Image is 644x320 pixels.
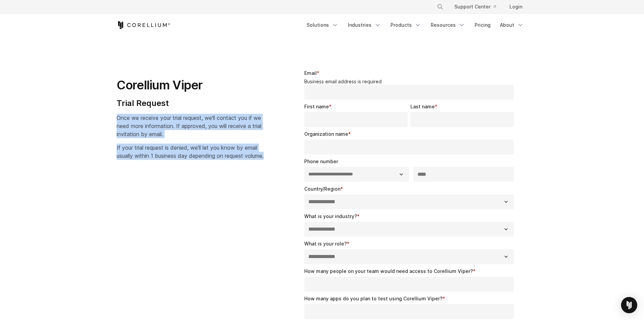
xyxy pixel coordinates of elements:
[471,19,495,31] a: Pricing
[303,19,342,31] a: Solutions
[304,213,357,219] span: What is your industry?
[117,114,261,137] span: Once we receive your trial request, we'll contact you if we need more information. If approved, y...
[504,1,528,13] a: Login
[344,19,385,31] a: Industries
[304,296,443,301] span: How many apps do you plan to test using Corellium Viper?
[304,79,517,85] legend: Business email address is required
[303,19,528,31] div: Navigation Menu
[386,19,425,31] a: Products
[304,158,338,164] span: Phone number
[434,1,446,13] button: Search
[117,78,264,93] h1: Corellium Viper
[621,297,637,313] div: Open Intercom Messenger
[429,1,528,13] div: Navigation Menu
[304,104,329,109] span: First name
[496,19,528,31] a: About
[117,21,170,29] a: Corellium Home
[304,268,473,274] span: How many people on your team would need access to Corellium Viper?
[304,186,340,192] span: Country/Region
[304,241,347,247] span: What is your role?
[117,144,264,159] span: If your trial request is denied, we'll let you know by email usually within 1 business day depend...
[304,131,348,137] span: Organization name
[117,98,264,108] h4: Trial Request
[449,1,501,13] a: Support Center
[410,104,435,109] span: Last name
[304,70,317,76] span: Email
[427,19,469,31] a: Resources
